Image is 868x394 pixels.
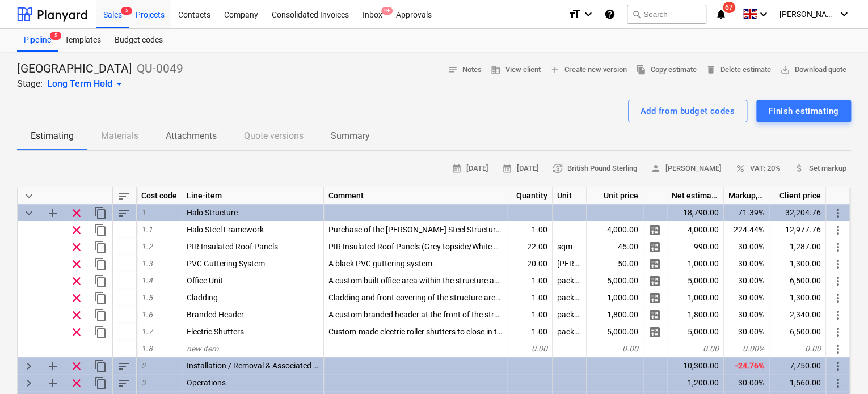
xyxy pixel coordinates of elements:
span: new item [187,344,218,353]
span: Add sub category to row [46,206,60,220]
div: 1.00 [507,221,553,238]
div: - [587,204,643,221]
span: More actions [831,206,845,220]
div: - [553,374,587,391]
p: Stage: [17,77,43,91]
div: 30.00% [724,323,769,340]
span: Duplicate category [94,206,107,220]
span: British Pound Sterling [553,162,637,175]
div: Line-item [182,187,324,204]
span: Manage detailed breakdown for the row [648,325,661,339]
span: Delete estimate [706,63,771,77]
span: add [550,65,560,75]
div: 2,340.00 [769,306,826,323]
div: 22.00 [507,238,553,255]
div: - [507,374,553,391]
span: 9+ [381,7,393,15]
span: file_copy [636,65,646,75]
div: Pipeline [17,29,58,52]
span: Remove row [70,206,83,220]
span: Sort rows within category [117,206,131,220]
span: Remove row [70,291,83,305]
span: 3 [141,378,146,387]
div: 1,000.00 [667,255,724,272]
div: 71.39% [724,204,769,221]
span: Remove row [70,274,83,288]
div: - [507,204,553,221]
span: More actions [831,257,845,271]
div: Add from budget codes [641,104,735,118]
p: [GEOGRAPHIC_DATA] [17,61,132,77]
div: 1,800.00 [587,306,643,323]
div: 0.00 [667,340,724,357]
span: Download quote [780,63,846,77]
span: 1.6 [141,310,153,319]
span: Halo Steel Framework [187,225,264,234]
span: A custom built office area within the structure as per shared designs. [328,276,568,285]
div: 32,204.76 [769,204,826,221]
div: 18,790.00 [667,204,724,221]
button: [DATE] [498,160,543,177]
span: A black PVC guttering system. [328,259,435,268]
span: percent [735,163,745,173]
div: 4,000.00 [587,221,643,238]
span: 1 [141,208,146,217]
span: [PERSON_NAME] [651,162,722,175]
span: Remove row [70,257,83,271]
span: Branded Header [187,310,244,319]
div: 1,560.00 [769,374,826,391]
span: 5 [121,7,132,15]
span: Sort rows within category [117,376,131,390]
span: Duplicate row [94,257,107,271]
span: Duplicate row [94,223,107,237]
div: package [553,272,587,289]
span: Manage detailed breakdown for the row [648,308,661,322]
div: 1,300.00 [769,289,826,306]
i: keyboard_arrow_down [757,7,770,21]
i: notifications [715,7,727,21]
span: Cladding and front covering of the structure area as per shared designs. [328,293,580,302]
span: Office Unit [187,276,223,285]
span: 1.4 [141,276,153,285]
span: 1.5 [141,293,153,302]
span: 1.1 [141,225,153,234]
span: Expand category [22,359,36,373]
div: [PERSON_NAME] [553,255,587,272]
span: Duplicate category [94,359,107,373]
button: Search [627,5,706,24]
div: 4,000.00 [667,221,724,238]
div: 1,800.00 [667,306,724,323]
span: Cladding [187,293,218,302]
div: 1,200.00 [667,374,724,391]
span: 1.3 [141,259,153,268]
div: Chat Widget [811,340,868,394]
div: 45.00 [587,238,643,255]
div: Finish estimating [769,104,838,118]
a: Budget codes [108,29,170,52]
div: - [587,357,643,374]
button: Delete estimate [701,61,776,79]
span: Set markup [794,162,846,175]
div: 0.00% [724,340,769,357]
span: PIR Insulated Roof Panels (Grey topside/White Underside) [328,242,532,251]
span: Manage detailed breakdown for the row [648,274,661,288]
span: 67 [723,2,735,13]
div: Markup, % [724,187,769,204]
div: Net estimated cost [667,187,724,204]
div: 6,500.00 [769,323,826,340]
div: 50.00 [587,255,643,272]
div: 0.00 [587,340,643,357]
span: More actions [831,240,845,254]
div: package [553,306,587,323]
span: Collapse category [22,206,36,220]
span: More actions [831,325,845,339]
div: 224.44% [724,221,769,238]
div: 990.00 [667,238,724,255]
span: Expand category [22,376,36,390]
div: 1,000.00 [587,289,643,306]
a: Templates [58,29,108,52]
span: 2 [141,361,146,370]
p: Summary [331,129,370,143]
div: sqm [553,238,587,255]
div: - [587,374,643,391]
